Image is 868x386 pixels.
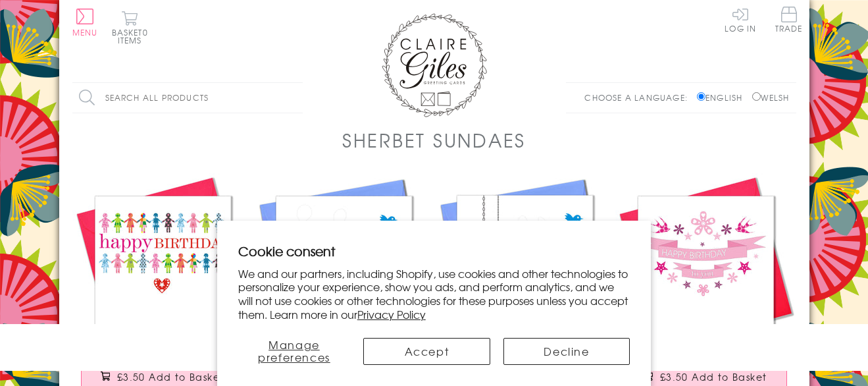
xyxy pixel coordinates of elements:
a: Privacy Policy [357,306,426,322]
img: Birthday Card, Patterned Girls, Happy Birthday [72,173,253,354]
img: Claire Giles Greetings Cards [382,13,487,117]
input: Welsh [752,92,761,101]
span: 0 items [118,26,148,46]
span: Menu [72,26,98,38]
span: £3.50 Add to Basket [660,370,767,383]
a: Log In [725,7,756,32]
img: Birthday Card, Birdcages, Wishing you a very Happy Birthday [434,173,615,354]
span: £3.50 Add to Basket [117,370,224,383]
button: Accept [363,338,490,365]
p: We and our partners, including Shopify, use cookies and other technologies to personalize your ex... [238,267,630,321]
a: Trade [775,7,803,35]
label: Welsh [752,92,790,103]
input: Search all products [72,83,303,113]
input: English [697,92,705,101]
h1: Sherbet Sundaes [342,126,526,153]
button: Manage preferences [238,338,350,365]
button: Menu [72,9,98,36]
h2: Cookie consent [238,242,630,260]
input: Search [290,83,303,113]
button: Basket0 items [112,11,148,44]
button: Decline [503,338,630,365]
label: English [697,92,749,103]
img: Birthday Card, Arrow and bird, Happy Birthday [253,173,434,354]
img: Birthday Card, Pink Banner, Happy Birthday to you [615,173,796,354]
span: Trade [775,7,803,32]
p: Choose a language: [584,92,694,103]
span: Manage preferences [258,337,330,365]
